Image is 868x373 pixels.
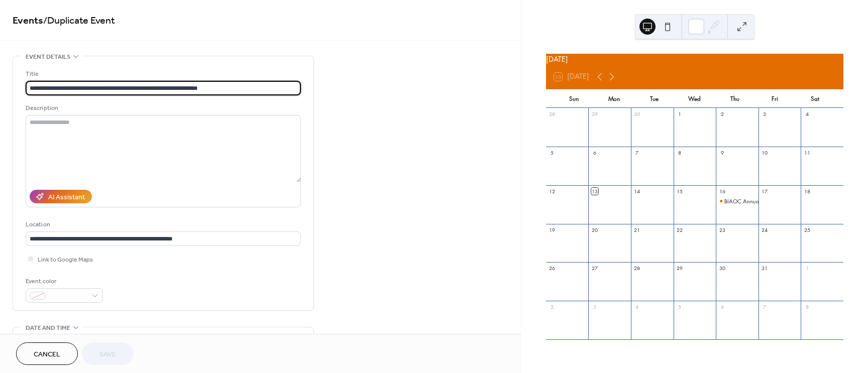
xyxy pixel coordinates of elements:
div: 12 [549,188,556,195]
div: 15 [676,188,683,195]
div: 5 [549,149,556,156]
span: Date and time [26,323,70,333]
div: Fri [755,89,795,108]
span: Link to Google Maps [38,255,93,265]
button: AI Assistant [30,190,92,203]
div: 10 [761,149,768,156]
div: Event color [26,276,101,287]
div: Wed [675,89,715,108]
div: 16 [719,188,726,195]
div: 1 [676,111,683,118]
div: 18 [804,188,811,195]
div: 7 [633,149,640,156]
div: 29 [591,111,598,118]
div: Sun [554,89,594,108]
div: 6 [719,304,726,311]
div: 26 [549,265,556,272]
div: 8 [676,149,683,156]
div: 2 [549,304,556,311]
div: Mon [594,89,634,108]
div: 14 [633,188,640,195]
div: 19 [549,226,556,233]
div: Thu [715,89,755,108]
div: 23 [719,226,726,233]
div: 28 [549,111,556,118]
button: Cancel [16,342,78,365]
div: 20 [591,226,598,233]
div: 6 [591,149,598,156]
div: 4 [633,304,640,311]
div: 30 [719,265,726,272]
div: 8 [804,304,811,311]
div: 28 [633,265,640,272]
div: 5 [676,304,683,311]
div: 17 [761,188,768,195]
span: / Duplicate Event [43,11,115,31]
div: 22 [676,226,683,233]
div: [DATE] [546,54,843,65]
div: BIAOC Annual BITA Fundraiser - An Evening in the Vines [716,197,758,205]
span: Event details [26,52,70,62]
div: Title [26,69,299,79]
div: 2 [719,111,726,118]
span: Cancel [34,349,60,360]
div: 4 [804,111,811,118]
div: 31 [761,265,768,272]
div: AI Assistant [48,192,85,203]
div: Description [26,103,299,113]
div: 11 [804,149,811,156]
a: Events [13,11,43,31]
div: 30 [633,111,640,118]
div: 25 [804,226,811,233]
div: 24 [761,226,768,233]
div: 1 [804,265,811,272]
div: 13 [591,188,598,195]
div: 3 [761,111,768,118]
div: 3 [591,304,598,311]
div: 27 [591,265,598,272]
div: Location [26,219,299,230]
div: 7 [761,304,768,311]
div: Tue [634,89,675,108]
div: 9 [719,149,726,156]
div: 29 [676,265,683,272]
div: Sat [795,89,835,108]
div: 21 [633,226,640,233]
